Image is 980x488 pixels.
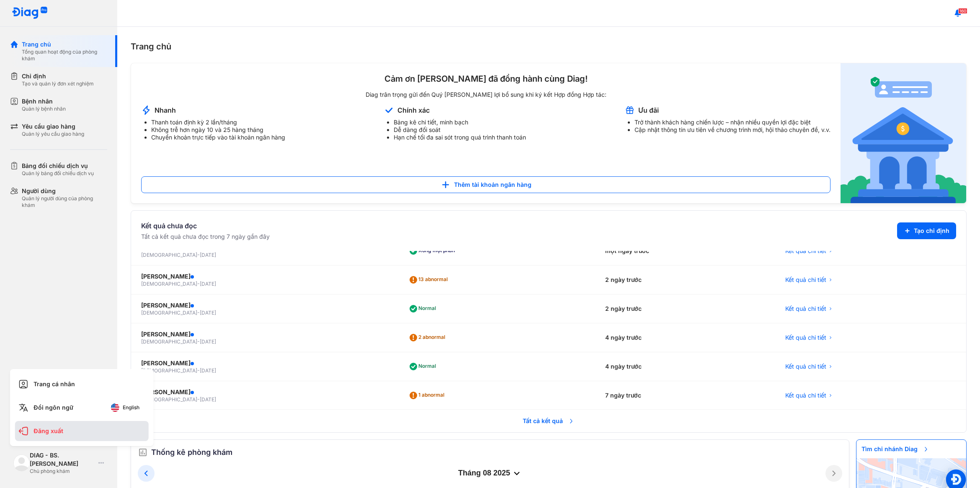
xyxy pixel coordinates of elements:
div: 1 abnormal [408,389,448,402]
div: Người dùng [22,187,107,195]
div: Bệnh nhân [22,97,66,106]
div: Chính xác [397,106,430,115]
div: Cảm ơn [PERSON_NAME] đã đồng hành cùng Diag! [141,73,830,84]
div: Tạo và quản lý đơn xét nghiệm [22,80,94,87]
div: Quản lý bảng đối chiếu dịch vụ [22,170,94,177]
span: - [197,367,200,374]
span: [DATE] [200,367,216,374]
span: [DEMOGRAPHIC_DATA] [141,338,197,345]
li: Cập nhật thông tin ưu tiên về chương trình mới, hội thảo chuyên đề, v.v. [634,126,830,134]
span: Tất cả kết quả [518,412,580,430]
li: Dễ dàng đối soát [394,126,526,134]
li: Trở thành khách hàng chiến lược – nhận nhiều quyền lợi đặc biệt [634,119,830,126]
span: 160 [958,8,967,14]
span: [DEMOGRAPHIC_DATA] [141,281,197,287]
li: Bảng kê chi tiết, minh bạch [394,119,526,126]
div: [PERSON_NAME] [141,330,388,338]
span: [DATE] [200,338,216,345]
div: [PERSON_NAME] [141,301,388,310]
div: [PERSON_NAME] [141,388,388,396]
div: Normal [408,360,439,373]
span: [DATE] [200,396,216,403]
img: account-announcement [384,105,394,115]
span: [DATE] [200,281,216,287]
div: 4 ngày trước [595,352,775,381]
span: Kết quả chi tiết [785,305,826,313]
span: Tìm chi nhánh Diag [856,440,934,458]
span: Kết quả chi tiết [785,333,826,342]
div: DIAG - BS. [PERSON_NAME] [30,451,95,468]
span: - [197,338,200,345]
div: Quản lý bệnh nhân [22,106,66,112]
div: Tất cả kết quả chưa đọc trong 7 ngày gần đây [141,232,270,241]
img: account-announcement [841,63,966,203]
li: Không trễ hơn ngày 10 và 25 hàng tháng [151,126,285,134]
span: - [197,396,200,403]
div: Đổi ngôn ngữ [15,398,149,418]
span: English [123,405,139,411]
span: Kết quả chi tiết [785,391,826,400]
div: Quản lý yêu cầu giao hàng [22,131,84,137]
div: Chỉ định [22,72,94,80]
span: - [197,310,200,316]
img: English [111,403,119,412]
div: Nhanh [155,106,176,115]
div: [PERSON_NAME] [141,272,388,281]
button: Thêm tài khoản ngân hàng [141,176,830,193]
span: Thống kê phòng khám [151,447,232,458]
span: Kết quả chi tiết [785,247,826,255]
div: Xong một phần [408,244,458,258]
div: Trang cá nhân [15,374,149,394]
img: logo [12,7,48,20]
span: [DATE] [200,252,216,258]
img: account-announcement [624,105,635,115]
div: Kết quả chưa đọc [141,221,270,231]
div: Chủ phòng khám [30,468,95,475]
span: Kết quả chi tiết [785,362,826,371]
button: Tạo chỉ định [897,222,956,239]
div: một ngày trước [595,237,775,266]
span: - [197,281,200,287]
span: Tạo chỉ định [914,227,949,235]
div: 2 ngày trước [595,266,775,294]
img: logo [13,454,30,471]
div: Yêu cầu giao hàng [22,122,84,131]
div: Trang chủ [22,40,107,49]
div: 2 ngày trước [595,294,775,323]
div: Normal [408,302,439,315]
span: - [197,252,200,258]
span: [DEMOGRAPHIC_DATA] [141,310,197,316]
span: [DATE] [200,310,216,316]
span: Kết quả chi tiết [785,276,826,284]
img: order.5a6da16c.svg [138,447,148,457]
div: Đăng xuất [15,421,149,441]
div: Trang chủ [131,40,967,53]
img: account-announcement [141,105,151,115]
div: Ưu đãi [638,106,659,115]
li: Chuyển khoản trực tiếp vào tài khoản ngân hàng [151,134,285,141]
span: [DEMOGRAPHIC_DATA] [141,252,197,258]
li: Thanh toán định kỳ 2 lần/tháng [151,119,285,126]
div: Tổng quan hoạt động của phòng khám [22,49,107,62]
div: Quản lý người dùng của phòng khám [22,195,107,209]
div: 4 ngày trước [595,323,775,352]
div: Bảng đối chiếu dịch vụ [22,162,94,170]
span: [DEMOGRAPHIC_DATA] [141,396,197,403]
span: [DEMOGRAPHIC_DATA] [141,367,197,374]
div: Diag trân trọng gửi đến Quý [PERSON_NAME] lợi bổ sung khi ký kết Hợp đồng Hợp tác: [141,91,830,98]
div: tháng 08 2025 [155,468,825,478]
button: English [105,401,145,414]
div: 2 abnormal [408,331,449,344]
div: [PERSON_NAME] [141,359,388,367]
li: Hạn chế tối đa sai sót trong quá trình thanh toán [394,134,526,141]
div: 13 abnormal [408,273,451,287]
div: 7 ngày trước [595,381,775,410]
